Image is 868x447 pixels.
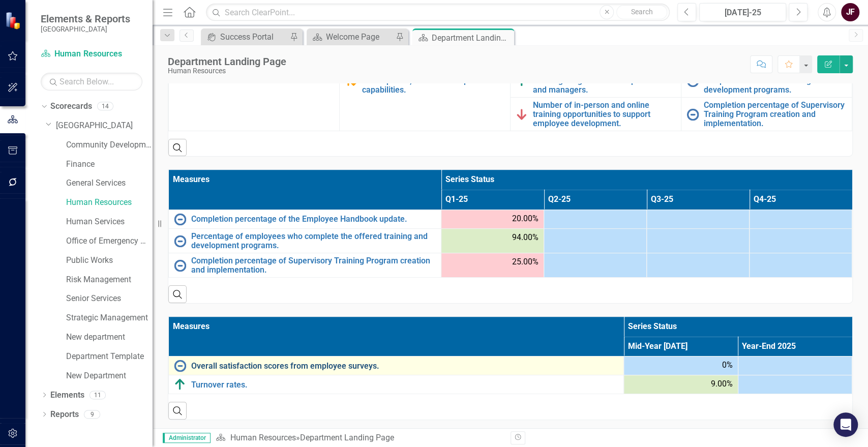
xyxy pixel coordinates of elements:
a: Senior Services [66,293,153,305]
a: Risk Management [66,274,153,286]
img: No Information [174,235,186,247]
div: Department Landing Page [168,56,286,67]
button: [DATE]-25 [699,3,786,21]
td: Double-Click to Edit Right Click for Context Menu [169,229,441,253]
a: Public Works [66,255,153,266]
a: Reports [50,409,79,421]
div: Open Intercom Messenger [833,412,858,437]
td: Double-Click to Edit [738,356,852,375]
a: [GEOGRAPHIC_DATA] [56,120,153,132]
a: Human Resources [66,197,153,208]
a: Percentage of employees who complete the offered training and development programs. [191,232,436,250]
td: Double-Click to Edit [544,253,647,278]
a: Human Resources [41,48,142,60]
div: » [216,432,502,444]
td: Double-Click to Edit Right Click for Context Menu [169,356,624,375]
div: Department Landing Page [300,433,394,442]
a: New department [66,332,153,343]
td: Double-Click to Edit Right Click for Context Menu [340,64,511,131]
a: Department Template [66,351,153,363]
div: Welcome Page [326,31,393,43]
a: Overall satisfaction scores from employee surveys. [191,362,618,371]
a: Completion percentage of Supervisory Training Program creation and implementation. [191,256,436,274]
img: No Information [174,360,186,372]
td: Double-Click to Edit Right Click for Context Menu [681,98,852,131]
a: Community Development [66,139,153,151]
td: Double-Click to Edit [624,375,738,394]
a: Elements [50,390,84,401]
td: Double-Click to Edit Right Click for Context Menu [169,210,441,229]
div: [DATE]-25 [703,7,783,19]
div: 9 [84,410,100,419]
a: Success Portal [203,31,287,43]
a: Human Resources [230,433,295,442]
span: Administrator [163,433,211,443]
td: Double-Click to Edit [647,253,750,278]
a: Develop and implement a Supervisory Training Program for all supervisors and managers. [533,68,676,95]
a: General Services [66,177,153,189]
span: 0% [722,360,733,371]
div: 14 [97,102,113,111]
td: Double-Click to Edit [441,210,544,229]
span: 20.00% [512,213,538,225]
img: Below Plan [516,108,528,121]
img: Above Target [174,378,186,391]
a: Human Services [66,216,153,228]
small: [GEOGRAPHIC_DATA] [41,25,130,33]
a: New Department [66,370,153,382]
td: Double-Click to Edit Right Click for Context Menu [169,253,441,278]
td: Double-Click to Edit [750,210,852,229]
input: Search Below... [41,73,142,91]
td: Double-Click to Edit [544,210,647,229]
button: JF [841,3,859,21]
a: Welcome Page [309,31,393,43]
a: Strategic Management [66,312,153,324]
a: Scorecards [50,101,92,112]
td: Double-Click to Edit [750,229,852,253]
span: 25.00% [512,256,538,268]
button: Search [616,5,667,19]
a: Percentage of employees who complete the offered training and development programs. [704,68,847,95]
img: No Information [174,213,186,225]
a: Number of in-person and online training opportunities to support employee development. [533,101,676,128]
img: ClearPoint Strategy [5,11,23,29]
a: Completion percentage of the Employee Handbook update. [191,215,436,224]
span: 94.00% [512,232,538,244]
a: Finance [66,159,153,170]
span: Search [631,8,653,16]
a: Enhance employee training, development, and leadership capabilities. [362,68,505,95]
td: Double-Click to Edit [647,229,750,253]
td: Double-Click to Edit Right Click for Context Menu [511,98,681,131]
div: Department Landing Page [432,32,512,44]
img: No Information [174,259,186,272]
span: Elements & Reports [41,13,130,25]
input: Search ClearPoint... [206,4,670,21]
td: Double-Click to Edit [738,375,852,394]
td: Double-Click to Edit Right Click for Context Menu [169,375,624,394]
a: Turnover rates. [191,380,618,390]
td: Double-Click to Edit [441,253,544,278]
td: Double-Click to Edit [750,253,852,278]
td: Double-Click to Edit [544,229,647,253]
span: 9.00% [711,378,733,390]
div: Success Portal [220,31,287,43]
div: Human Resources [168,67,286,75]
div: 11 [89,391,106,399]
img: No Information [686,108,699,121]
a: Office of Emergency Management [66,235,153,247]
td: Double-Click to Edit [624,356,738,375]
td: Double-Click to Edit [441,229,544,253]
td: Double-Click to Edit [647,210,750,229]
a: Completion percentage of Supervisory Training Program creation and implementation. [704,101,847,128]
